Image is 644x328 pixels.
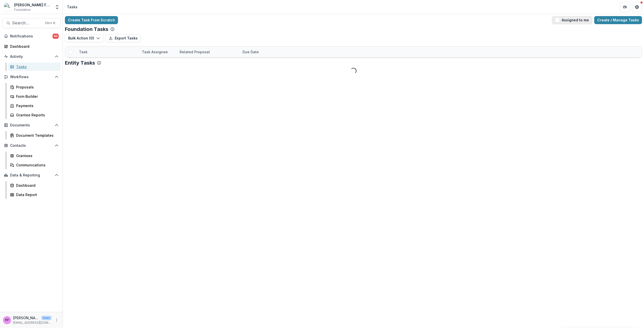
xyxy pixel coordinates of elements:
button: Partners [620,2,630,12]
span: Notifications [10,34,53,38]
p: User [41,316,52,320]
a: Tasks [8,63,61,71]
div: Task [76,49,91,55]
a: Payments [8,102,61,110]
div: Task [76,46,139,57]
button: More [54,317,60,323]
div: Tasks [67,4,77,10]
img: Lavelle Fund for the Blind [4,3,12,11]
a: Dashboard [8,181,61,190]
div: [PERSON_NAME] Fund for the Blind [14,2,52,8]
span: 80 [53,34,59,39]
div: Khanh Phan [5,318,9,322]
div: Grantee Reports [16,112,57,118]
a: Document Templates [8,131,61,139]
a: Create Task From Scratch [65,16,118,24]
button: Open Activity [2,53,61,61]
nav: breadcrumb [65,3,79,11]
a: Proposals [8,83,61,91]
div: Ctrl + K [44,20,56,26]
button: Notifications80 [2,32,61,40]
div: Task Assignee [139,49,171,55]
button: Search... [2,18,61,28]
a: Form Builder [8,92,61,101]
span: Documents [10,123,53,127]
div: Document Templates [16,133,57,138]
span: Foundation [14,8,31,12]
div: Dashboard [16,183,57,188]
a: Dashboard [2,42,61,51]
span: Activity [10,55,53,59]
button: Open Documents [2,121,61,129]
div: Related Proposal [177,49,213,55]
a: Data Report [8,191,61,199]
span: Data & Reporting [10,173,53,177]
div: Communications [16,162,57,168]
div: Tasks [16,64,57,69]
div: Due Date [239,46,277,57]
span: Search... [12,21,42,25]
button: Open entity switcher [54,2,61,12]
button: Assigned to me [552,16,592,24]
div: Dashboard [10,44,57,49]
div: Task Assignee [139,46,177,57]
div: Form Builder [16,94,57,99]
p: Foundation Tasks [65,26,108,32]
a: Grantees [8,152,61,160]
p: Entity Tasks [65,60,95,66]
span: Workflows [10,75,53,79]
span: Contacts [10,144,53,148]
p: [EMAIL_ADDRESS][DOMAIN_NAME] [13,320,52,325]
button: Bulk Action (0) [65,34,103,42]
button: Export Tasks [105,34,141,42]
button: Get Help [632,2,642,12]
div: Payments [16,103,57,108]
a: Communications [8,161,61,169]
button: Open Contacts [2,142,61,150]
div: Grantees [16,153,57,158]
p: [PERSON_NAME] [13,315,39,320]
div: Related Proposal [177,46,239,57]
button: Open Data & Reporting [2,171,61,179]
div: Due Date [239,49,262,55]
a: Create / Manage Tasks [594,16,642,24]
a: Grantee Reports [8,111,61,119]
div: Data Report [16,192,57,197]
div: Proposals [16,84,57,90]
button: Open Workflows [2,73,61,81]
